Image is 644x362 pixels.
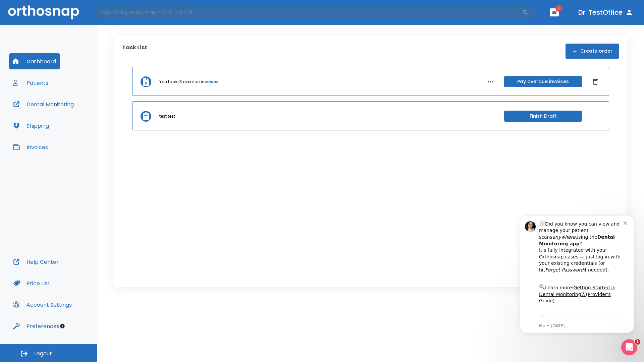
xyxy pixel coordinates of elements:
[122,44,147,59] p: Task List
[504,111,582,122] button: Finish Draft
[29,114,114,120] p: Message from Ma, sent 7w ago
[576,6,636,18] button: Dr. TestOffice
[8,5,79,19] img: Orthosnap
[29,105,114,139] div: Download the app: | ​ Let us know if you need help getting started!
[635,339,640,345] span: 1
[96,6,522,19] input: Search by Patient Name or Case #
[9,53,60,69] button: Dashboard
[504,76,582,87] button: Pay overdue invoices
[621,339,637,355] iframe: Intercom live chat
[34,350,52,357] span: Logout
[9,254,63,270] button: Help Center
[555,5,562,12] span: 1
[59,323,65,329] div: Tooltip anchor
[9,118,53,134] button: Shipping
[159,113,175,119] p: test test
[566,44,619,59] button: Create order
[510,209,644,337] iframe: Intercom notifications message
[590,76,601,87] button: Dismiss
[29,107,89,119] a: App Store
[9,297,76,313] button: Account Settings
[159,79,200,85] p: You have 3 overdue
[9,75,52,91] button: Patients
[9,318,63,334] button: Preferences
[9,275,54,291] button: Price List
[9,96,78,112] button: Dental Monitoring
[201,79,218,85] a: invoices
[114,10,119,16] button: Dismiss notification
[9,139,52,155] button: Invoices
